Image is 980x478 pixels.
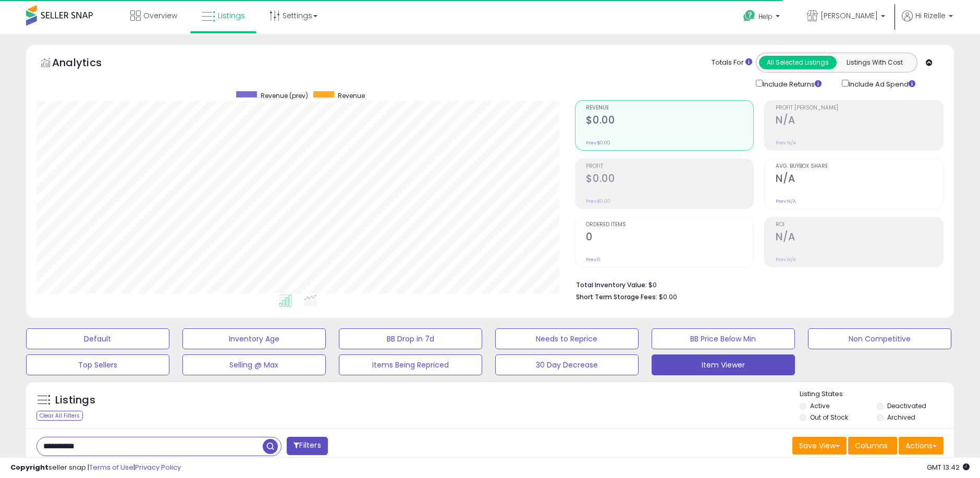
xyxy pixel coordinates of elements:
[887,413,915,422] label: Archived
[776,173,943,187] h2: N/A
[800,389,954,399] p: Listing States:
[855,440,888,451] span: Columns
[586,140,611,146] small: Prev: $0.00
[287,437,327,455] button: Filters
[586,198,611,204] small: Prev: $0.00
[776,140,796,146] small: Prev: N/A
[776,222,943,228] span: ROI
[135,462,181,472] a: Privacy Policy
[659,292,678,302] span: $0.00
[792,437,847,455] button: Save View
[820,10,878,21] span: [PERSON_NAME]
[586,105,754,111] span: Revenue
[735,2,790,34] a: Help
[776,114,943,128] h2: N/A
[887,401,926,410] label: Deactivated
[55,393,95,408] h5: Listings
[899,437,944,455] button: Actions
[834,78,932,90] div: Include Ad Spend
[143,10,177,21] span: Overview
[577,292,658,301] b: Short Term Storage Fees:
[338,91,365,100] span: Revenue
[915,10,946,21] span: Hi Rizelle
[759,56,837,69] button: All Selected Listings
[586,256,601,263] small: Prev: 0
[808,328,951,349] button: Non Competitive
[810,401,829,410] label: Active
[712,58,752,68] div: Totals For
[218,10,245,21] span: Listings
[776,231,943,245] h2: N/A
[743,9,756,22] i: Get Help
[26,354,169,375] button: Top Sellers
[577,278,936,290] li: $0
[586,231,754,245] h2: 0
[652,354,795,375] button: Item Viewer
[836,56,914,69] button: Listings With Cost
[758,12,773,21] span: Help
[652,328,795,349] button: BB Price Below Min
[495,328,639,349] button: Needs to Reprice
[586,164,754,169] span: Profit
[848,437,897,455] button: Columns
[776,164,943,169] span: Avg. Buybox Share
[586,173,754,187] h2: $0.00
[776,105,943,111] span: Profit [PERSON_NAME]
[26,328,169,349] button: Default
[52,55,122,72] h5: Analytics
[748,78,834,90] div: Include Returns
[10,463,181,473] div: seller snap | |
[586,114,754,128] h2: $0.00
[182,354,326,375] button: Selling @ Max
[586,222,754,228] span: Ordered Items
[182,328,326,349] button: Inventory Age
[261,91,308,100] span: Revenue (prev)
[927,462,970,472] span: 2025-08-15 13:42 GMT
[339,328,482,349] button: BB Drop in 7d
[776,256,796,263] small: Prev: N/A
[577,280,647,289] b: Total Inventory Value:
[902,10,953,34] a: Hi Rizelle
[36,411,83,421] div: Clear All Filters
[89,462,133,472] a: Terms of Use
[10,462,48,472] strong: Copyright
[339,354,482,375] button: Items Being Repriced
[810,413,848,422] label: Out of Stock
[776,198,796,204] small: Prev: N/A
[495,354,639,375] button: 30 Day Decrease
